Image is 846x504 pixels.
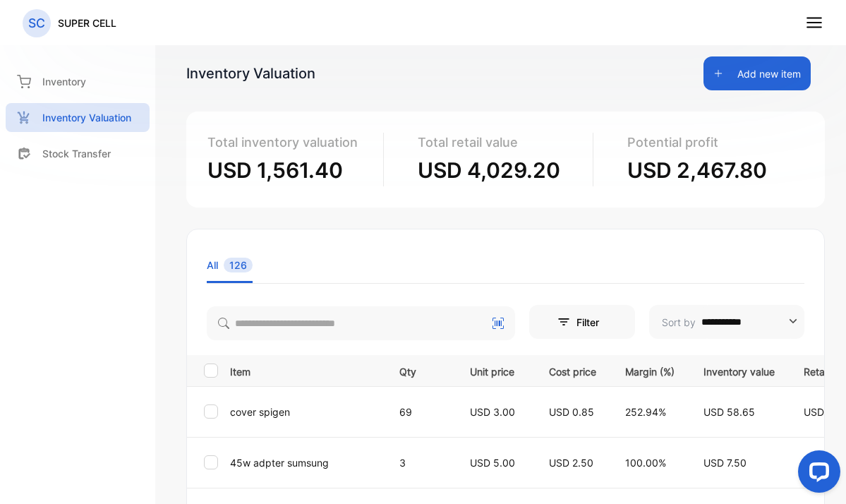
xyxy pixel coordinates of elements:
[662,315,696,330] p: Sort by
[549,361,596,379] p: Cost price
[42,74,86,89] p: Inventory
[224,258,253,272] span: 126
[230,404,382,419] p: cover spigen
[207,133,372,152] p: Total inventory valuation
[399,455,418,470] p: 3
[625,404,675,419] p: 252.94%
[230,361,382,379] p: Item
[6,103,150,132] a: Inventory Valuation
[470,406,515,418] span: USD 3.00
[649,305,804,339] button: Sort by
[42,146,111,161] p: Stock Transfer
[470,361,520,379] p: Unit price
[399,361,441,379] p: Qty
[470,457,515,469] span: USD 5.00
[399,404,418,419] p: 69
[627,133,792,152] p: Potential profit
[549,457,593,469] span: USD 2.50
[703,56,811,90] button: Add new item
[703,361,775,379] p: Inventory value
[42,110,131,125] p: Inventory Valuation
[625,361,675,379] p: Margin (%)
[549,406,594,418] span: USD 0.85
[703,406,755,418] span: USD 58.65
[6,67,150,96] a: Inventory
[625,455,675,470] p: 100.00%
[6,139,150,168] a: Stock Transfer
[28,14,45,32] p: SC
[207,157,343,183] span: USD 1,561.40
[58,16,116,30] p: SUPER CELL
[418,157,560,183] span: USD 4,029.20
[230,455,382,470] p: 45w adpter sumsung
[207,247,253,283] li: All
[703,457,747,469] span: USD 7.50
[787,445,846,504] iframe: LiveChat chat widget
[627,157,767,183] span: USD 2,467.80
[418,133,582,152] p: Total retail value
[186,63,315,84] div: Inventory Valuation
